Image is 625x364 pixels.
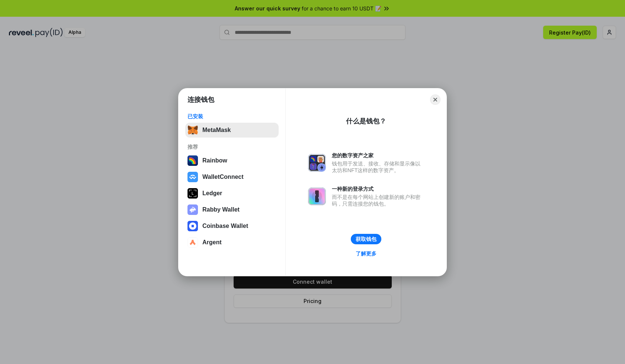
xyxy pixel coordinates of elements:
[187,95,214,104] h1: 连接钱包
[202,239,222,246] div: Argent
[187,113,276,120] div: 已安装
[356,236,376,242] div: 获取钱包
[187,172,198,182] img: svg+xml,%3Csvg%20width%3D%2228%22%20height%3D%2228%22%20viewBox%3D%220%200%2028%2028%22%20fill%3D...
[202,223,248,229] div: Coinbase Wallet
[185,153,279,168] button: Rainbow
[332,160,424,174] div: 钱包用于发送、接收、存储和显示像以太坊和NFT这样的数字资产。
[185,123,279,138] button: MetaMask
[187,125,198,135] img: svg+xml,%3Csvg%20fill%3D%22none%22%20height%3D%2233%22%20viewBox%3D%220%200%2035%2033%22%20width%...
[202,206,240,213] div: Rabby Wallet
[351,234,381,244] button: 获取钱包
[187,144,276,150] div: 推荐
[202,190,222,197] div: Ledger
[351,249,381,258] a: 了解更多
[185,186,279,201] button: Ledger
[202,157,227,164] div: Rainbow
[185,219,279,233] button: Coinbase Wallet
[187,204,198,215] img: svg+xml,%3Csvg%20xmlns%3D%22http%3A%2F%2Fwww.w3.org%2F2000%2Fsvg%22%20fill%3D%22none%22%20viewBox...
[187,221,198,231] img: svg+xml,%3Csvg%20width%3D%2228%22%20height%3D%2228%22%20viewBox%3D%220%200%2028%2028%22%20fill%3D...
[187,155,198,166] img: svg+xml,%3Csvg%20width%3D%22120%22%20height%3D%22120%22%20viewBox%3D%220%200%20120%20120%22%20fil...
[202,127,231,133] div: MetaMask
[308,187,326,205] img: svg+xml,%3Csvg%20xmlns%3D%22http%3A%2F%2Fwww.w3.org%2F2000%2Fsvg%22%20fill%3D%22none%22%20viewBox...
[185,170,279,184] button: WalletConnect
[187,188,198,199] img: svg+xml,%3Csvg%20xmlns%3D%22http%3A%2F%2Fwww.w3.org%2F2000%2Fsvg%22%20width%3D%2228%22%20height%3...
[308,154,326,172] img: svg+xml,%3Csvg%20xmlns%3D%22http%3A%2F%2Fwww.w3.org%2F2000%2Fsvg%22%20fill%3D%22none%22%20viewBox...
[332,152,424,159] div: 您的数字资产之家
[187,237,198,248] img: svg+xml,%3Csvg%20width%3D%2228%22%20height%3D%2228%22%20viewBox%3D%220%200%2028%2028%22%20fill%3D...
[356,250,376,257] div: 了解更多
[185,202,279,217] button: Rabby Wallet
[185,235,279,250] button: Argent
[332,194,424,207] div: 而不是在每个网站上创建新的账户和密码，只需连接您的钱包。
[430,94,440,105] button: Close
[202,174,244,180] div: WalletConnect
[332,186,424,192] div: 一种新的登录方式
[346,117,386,126] div: 什么是钱包？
